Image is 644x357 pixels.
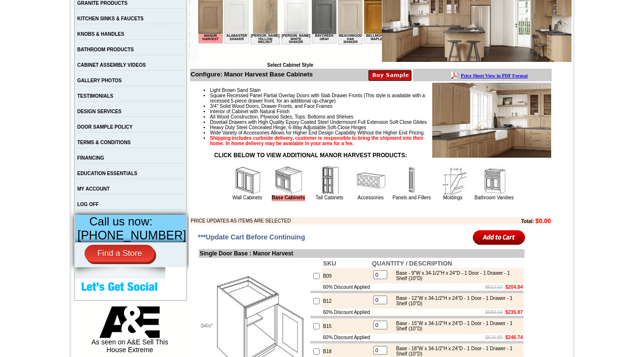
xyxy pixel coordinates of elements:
td: B09 [322,268,371,283]
strong: CLICK BELOW TO VIEW ADDITIONAL MANOR HARVEST PRODUCTS: [214,152,407,159]
b: $204.84 [505,284,523,290]
span: ***Update Cart Before Continuing [198,233,305,241]
img: pdf.png [1,2,9,10]
a: MY ACCOUNT [77,186,110,192]
a: Price Sheet View in PDF Format [11,1,78,10]
a: GRANITE PRODUCTS [77,0,128,6]
a: Find a Store [85,245,155,262]
b: $246.74 [505,335,523,340]
div: Base - 18"W x 34-1/2"H x 24"D - 1 Door - 1 Drawer - 1 Shelf (10"D) [391,346,521,357]
s: $512.10 [485,284,503,290]
a: CABINET ASSEMBLY VIDEOS [77,62,146,68]
img: Tall Cabinets [315,166,344,195]
s: $589.69 [485,310,503,315]
img: Moldings [439,166,468,195]
img: Product Image [432,83,551,158]
b: $0.00 [535,217,551,224]
td: B12 [322,293,371,309]
a: FINANCING [77,155,104,161]
a: Panels and Fillers [393,195,431,200]
span: Square Recessed Panel Partial Overlay Doors with Slab Drawer Fronts (This style is available with... [210,93,425,104]
span: Light Brown Sand Stain [210,88,261,93]
a: LOG OFF [77,202,99,207]
b: Total: [521,219,534,224]
a: Bathroom Vanities [475,195,514,200]
a: DESIGN SERVICES [77,109,122,114]
a: TERMS & CONDITIONS [77,140,131,145]
div: Base - 9"W x 34-1/2"H x 24"D - 1 Door - 1 Drawer - 1 Shelf (10"D) [391,270,521,281]
s: $616.85 [485,335,503,340]
span: Call us now: [89,215,153,228]
span: Heavy Duty Steel Concealed Hinge, 6-Way Adjustable Soft-Close Hinges [210,125,366,130]
b: SKU [323,260,336,267]
td: Single Door Base : Manor Harvest [199,249,525,258]
a: GALLERY PHOTOS [77,78,122,83]
strong: Shipping includes curbside delivery, customer is responsible to bring the shipment into their hom... [210,135,424,146]
span: Wide Variety of Accessories Allows for Higher End Design Capability Without the Higher End Pricing. [210,130,424,135]
a: Wall Cabinets [233,195,262,200]
span: Interior of Cabinet with Natural Finish [210,109,290,114]
b: QUANTITY / DESCRIPTION [372,260,452,267]
a: TESTIMONIALS [77,93,113,99]
img: Wall Cabinets [233,166,262,195]
span: 3/4" Solid Wood Doors, Drawer Fronts, and Face Frames [210,104,332,109]
b: Configure: Manor Harvest Base Cabinets [190,71,313,78]
a: KNOBS & HANDLES [77,31,124,37]
td: 60% Discount Applied [322,309,371,316]
span: All Wood Construction, Plywood Sides, Tops, Bottoms and Shelves [210,114,353,119]
td: 60% Discount Applied [322,283,371,291]
a: Tall Cabinets [316,195,343,200]
td: PRICE UPDATES AS ITEMS ARE SELECTED [190,217,468,224]
a: EDUCATION ESSENTIALS [77,171,137,176]
span: [PHONE_NUMBER] [77,228,186,242]
td: B15 [322,318,371,334]
td: Bellmonte Maple [166,44,190,54]
b: $235.87 [505,310,523,315]
input: Add to Cart [473,229,526,245]
a: KITCHEN SINKS & FAUCETS [77,16,144,21]
b: Select Cabinet Style [267,62,313,68]
img: Panels and Fillers [397,166,426,195]
div: Base - 12"W x 34-1/2"H x 24"D - 1 Door - 1 Drawer - 1 Shelf (10"D) [391,296,521,306]
a: Accessories [358,195,384,200]
a: Base Cabinets [272,195,305,201]
div: Base - 15"W x 34-1/2"H x 24"D - 1 Door - 1 Drawer - 1 Shelf (10"D) [391,321,521,331]
a: DOOR SAMPLE POLICY [77,124,132,130]
span: Dovetail Drawers with High Quality Epoxy Coated Steel Undermount Full Extension Soft Close Glides [210,119,427,125]
img: Base Cabinets [274,166,303,195]
b: Price Sheet View in PDF Format [11,4,78,9]
td: 60% Discount Applied [322,334,371,341]
img: Accessories [356,166,385,195]
img: Bathroom Vanities [480,166,509,195]
a: Moldings [443,195,462,200]
a: BATHROOM PRODUCTS [77,47,134,52]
